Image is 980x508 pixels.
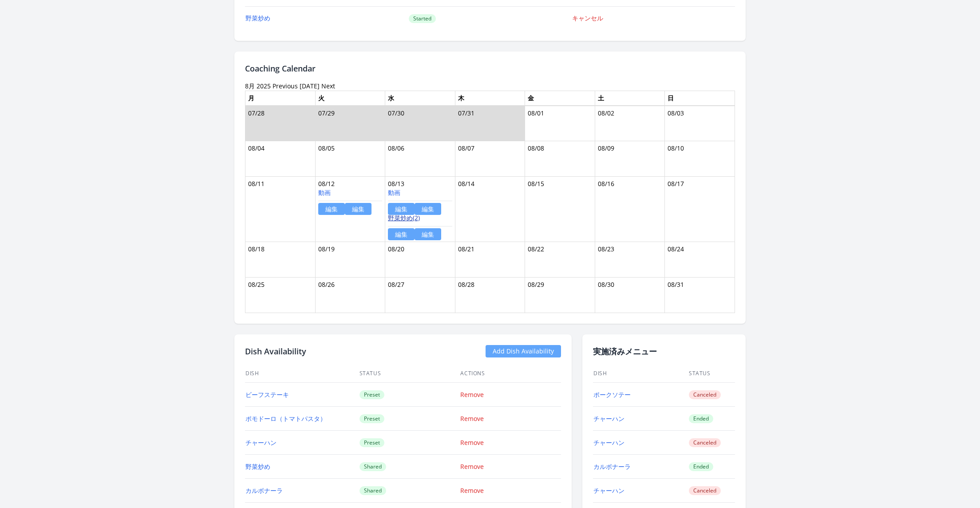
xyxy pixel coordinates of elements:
[455,278,525,313] td: 08/28
[385,91,455,106] th: 水
[245,82,271,90] time: 8月 2025
[665,177,735,242] td: 08/17
[665,106,735,141] td: 08/03
[460,414,484,423] a: Remove
[688,365,735,383] th: Status
[245,438,277,447] a: チャーハン
[388,214,420,222] a: 野菜炒め(2)
[595,141,665,177] td: 08/09
[245,14,270,22] a: 野菜炒め
[345,203,371,215] a: 編集
[593,462,631,471] a: カルボナーラ
[245,242,316,278] td: 08/18
[525,278,595,313] td: 08/29
[245,414,326,423] a: ポモドーロ（トマトパスタ）
[318,188,331,197] a: 動画
[665,141,735,177] td: 08/10
[245,486,283,495] a: カルボナーラ
[415,203,441,215] a: 編集
[245,390,289,399] a: ビーフステーキ
[486,345,561,357] a: Add Dish Availability
[315,177,385,242] td: 08/12
[245,345,306,357] h2: Dish Availability
[245,177,316,242] td: 08/11
[689,486,721,495] span: Canceled
[595,177,665,242] td: 08/16
[572,14,603,22] a: キャンセル
[415,228,441,240] a: 編集
[460,390,484,399] a: Remove
[385,141,455,177] td: 08/06
[525,141,595,177] td: 08/08
[593,438,624,447] a: チャーハン
[360,438,384,447] span: Preset
[385,242,455,278] td: 08/20
[665,91,735,106] th: 日
[300,82,320,90] a: [DATE]
[245,462,270,471] a: 野菜炒め
[360,462,386,471] span: Shared
[689,462,713,471] span: Ended
[455,177,525,242] td: 08/14
[245,278,316,313] td: 08/25
[460,486,484,495] a: Remove
[460,365,561,383] th: Actions
[409,14,436,23] span: Started
[315,141,385,177] td: 08/05
[665,242,735,278] td: 08/24
[245,141,316,177] td: 08/04
[525,242,595,278] td: 08/22
[593,486,624,495] a: チャーハン
[388,228,415,240] a: 編集
[385,177,455,242] td: 08/13
[388,203,415,215] a: 編集
[595,278,665,313] td: 08/30
[595,91,665,106] th: 土
[525,106,595,141] td: 08/01
[315,278,385,313] td: 08/26
[359,365,460,383] th: Status
[273,82,298,90] a: Previous
[245,106,316,141] td: 07/28
[455,106,525,141] td: 07/31
[595,242,665,278] td: 08/23
[360,486,386,495] span: Shared
[360,390,384,399] span: Preset
[689,438,721,447] span: Canceled
[315,106,385,141] td: 07/29
[318,203,345,215] a: 編集
[455,242,525,278] td: 08/21
[245,365,359,383] th: Dish
[245,91,316,106] th: 月
[385,106,455,141] td: 07/30
[593,345,735,357] h2: 実施済みメニュー
[593,390,631,399] a: ポークソテー
[525,177,595,242] td: 08/15
[321,82,335,90] a: Next
[595,106,665,141] td: 08/02
[245,62,735,75] h2: Coaching Calendar
[525,91,595,106] th: 金
[665,278,735,313] td: 08/31
[388,188,400,197] a: 動画
[593,414,624,423] a: チャーハン
[689,414,713,423] span: Ended
[455,141,525,177] td: 08/07
[385,278,455,313] td: 08/27
[455,91,525,106] th: 木
[360,414,384,423] span: Preset
[460,462,484,471] a: Remove
[315,91,385,106] th: 火
[689,390,721,399] span: Canceled
[460,438,484,447] a: Remove
[315,242,385,278] td: 08/19
[593,365,688,383] th: Dish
